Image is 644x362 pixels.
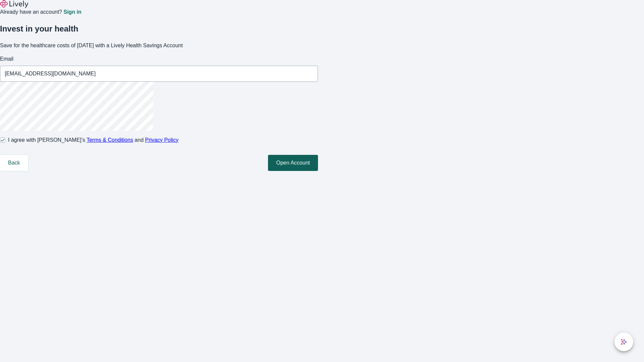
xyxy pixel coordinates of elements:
a: Privacy Policy [145,137,179,143]
a: Terms & Conditions [87,137,133,143]
a: Sign in [63,9,81,15]
button: Open Account [268,155,318,171]
button: chat [614,333,633,351]
svg: Lively AI Assistant [621,339,627,345]
span: I agree with [PERSON_NAME]’s and [8,136,178,144]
